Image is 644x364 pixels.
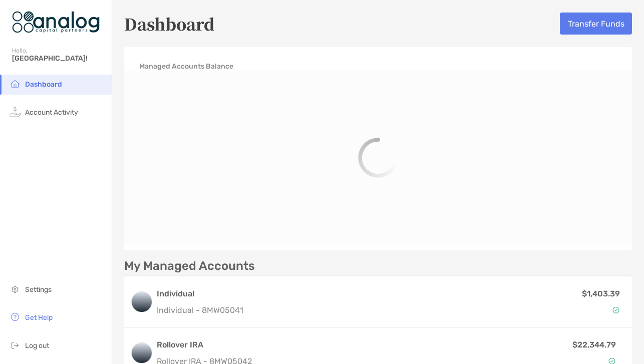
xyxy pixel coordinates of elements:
[12,54,106,63] span: [GEOGRAPHIC_DATA]!
[9,78,21,90] img: household icon
[132,292,152,312] img: logo account
[612,306,619,313] img: Account Status icon
[139,62,233,71] h4: Managed Accounts Balance
[9,283,21,295] img: settings icon
[25,313,53,322] span: Get Help
[25,108,78,117] span: Account Activity
[157,288,243,300] h3: Individual
[9,311,21,323] img: get-help icon
[25,341,49,350] span: Log out
[132,343,152,363] img: logo account
[9,339,21,351] img: logout icon
[582,287,620,300] p: $1,403.39
[157,339,428,351] h3: Rollover IRA
[25,285,52,294] span: Settings
[12,4,100,40] img: Zoe Logo
[124,260,255,272] p: My Managed Accounts
[9,106,21,118] img: activity icon
[124,12,215,35] h5: Dashboard
[572,338,616,351] p: $22,344.79
[560,13,632,35] button: Transfer Funds
[157,304,243,316] p: Individual - 8MW05041
[25,80,62,89] span: Dashboard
